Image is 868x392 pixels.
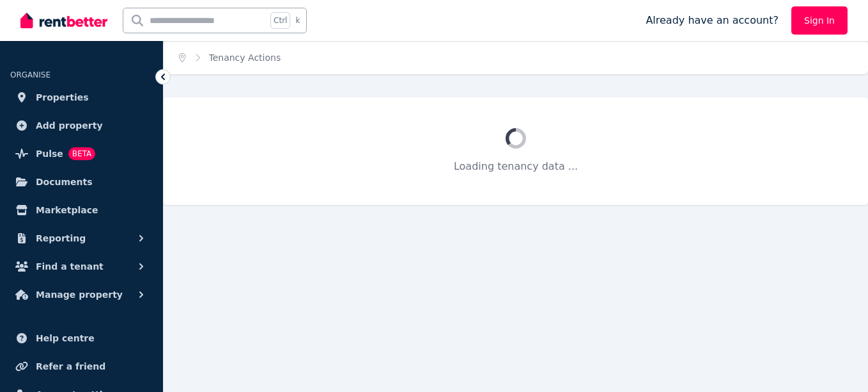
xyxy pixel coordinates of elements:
nav: Breadcrumb [164,41,296,74]
span: k [295,15,300,26]
button: Reporting [10,225,153,251]
a: Marketplace [10,197,153,223]
span: Documents [36,174,93,190]
span: Tenancy Actions [209,51,281,64]
img: RentBetter [20,11,107,30]
span: Reporting [36,231,86,246]
a: Help centre [10,325,153,351]
span: Add property [36,118,103,133]
a: Add property [10,113,153,138]
span: Find a tenant [36,259,104,274]
span: Ctrl [270,12,290,29]
a: Documents [10,169,153,195]
button: Manage property [10,282,153,307]
span: Already have an account? [646,13,779,28]
span: Help centre [36,331,95,346]
span: ORGANISE [10,70,50,79]
a: Properties [10,85,153,110]
span: Manage property [36,287,123,302]
p: Loading tenancy data ... [194,159,837,174]
a: Sign In [791,6,848,35]
button: Find a tenant [10,254,153,279]
span: Properties [36,90,89,105]
span: Refer a friend [36,359,105,374]
a: PulseBETA [10,141,153,167]
span: Marketplace [36,202,98,218]
span: BETA [68,147,95,160]
a: Refer a friend [10,354,153,379]
span: Pulse [36,146,63,161]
